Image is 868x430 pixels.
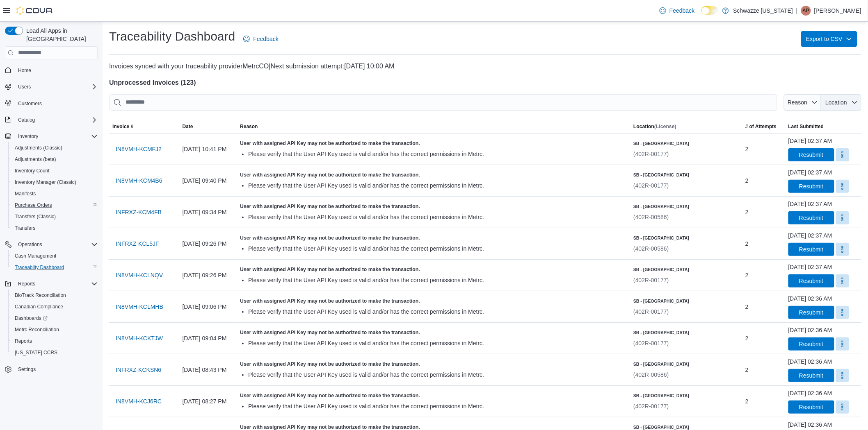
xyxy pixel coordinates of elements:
[109,78,861,88] h4: Unprocessed Invoices ( 123 )
[15,264,64,271] span: Traceabilty Dashboard
[183,123,193,130] span: Date
[179,120,237,133] button: Date
[8,199,101,211] button: Purchase Orders
[788,200,832,208] div: [DATE] 02:37 AM
[2,114,101,126] button: Catalog
[801,31,857,47] button: Export to CSV
[18,100,42,107] span: Customers
[788,243,834,256] button: Resubmit
[8,222,101,234] button: Transfers
[15,279,39,289] button: Reports
[112,235,162,252] button: INFRXZ-KCL5JF
[836,180,849,193] button: More
[633,182,669,189] span: (402R-00177)
[18,241,42,248] span: Operations
[11,189,98,199] span: Manifests
[112,362,164,378] button: INFRXZ-KCKSN6
[8,188,101,199] button: Manifests
[248,276,627,284] div: Please verify that the User API Key used is valid and/or has the correct permissions in Metrc.
[633,140,689,147] h6: SB - [GEOGRAPHIC_DATA]
[112,172,166,189] button: IN8VMH-KCM4B6
[8,142,101,154] button: Adjustments (Classic)
[15,349,57,356] span: [US_STATE] CCRS
[2,239,101,250] button: Operations
[15,131,98,141] span: Inventory
[15,98,98,109] span: Customers
[15,82,34,92] button: Users
[2,97,101,109] button: Customers
[240,298,627,304] h5: User with assigned API Key may not be authorized to make the transaction.
[633,361,689,367] h6: SB - [GEOGRAPHIC_DATA]
[788,369,834,382] button: Resubmit
[799,182,823,190] span: Resubmit
[240,329,627,336] h5: User with assigned API Key may not be authorized to make the transaction.
[633,308,669,315] span: (402R-00177)
[788,358,832,366] div: [DATE] 02:36 AM
[799,371,823,380] span: Resubmit
[806,31,852,47] span: Export to CSV
[248,213,627,221] div: Please verify that the User API Key used is valid and/or has the correct permissions in Metrc.
[11,223,39,233] a: Transfers
[179,172,237,189] div: [DATE] 09:40 PM
[788,326,832,334] div: [DATE] 02:36 AM
[11,200,98,210] span: Purchase Orders
[179,330,237,346] div: [DATE] 09:04 PM
[633,266,689,273] h6: SB - [GEOGRAPHIC_DATA]
[633,123,676,130] span: Location (License)
[11,251,98,261] span: Cash Management
[116,240,159,248] span: INFRXZ-KCL5JF
[654,124,676,129] span: (License)
[669,7,694,15] span: Feedback
[836,211,849,224] button: More
[240,235,627,241] h5: User with assigned API Key may not be authorized to make the transaction.
[116,145,162,153] span: IN8VMH-KCMFJ2
[116,177,162,185] span: IN8VMH-KCM4B6
[240,203,627,210] h5: User with assigned API Key may not be authorized to make the transaction.
[11,251,59,261] a: Cash Management
[11,177,80,187] a: Inventory Manager (Classic)
[15,202,52,208] span: Purchase Orders
[15,115,98,125] span: Catalog
[745,302,749,312] span: 2
[633,340,669,346] span: (402R-00177)
[18,133,38,140] span: Inventory
[179,299,237,315] div: [DATE] 09:06 PM
[784,94,821,111] button: Reason
[799,403,823,411] span: Resubmit
[15,65,98,75] span: Home
[179,141,237,157] div: [DATE] 10:41 PM
[112,267,166,283] button: IN8VMH-KCLNQV
[112,393,165,410] button: IN8VMH-KCJ6RC
[788,337,834,351] button: Resubmit
[271,63,345,70] span: Next submission attempt:
[799,340,823,348] span: Resubmit
[836,401,849,414] button: More
[788,148,834,161] button: Resubmit
[179,362,237,378] div: [DATE] 08:43 PM
[796,6,798,16] p: |
[8,335,101,347] button: Reports
[825,99,847,106] span: Location
[2,363,101,375] button: Settings
[11,325,98,335] span: Metrc Reconciliation
[633,203,689,210] h6: SB - [GEOGRAPHIC_DATA]
[11,154,98,164] span: Adjustments (beta)
[11,313,51,323] a: Dashboards
[8,154,101,165] button: Adjustments (beta)
[745,270,749,280] span: 2
[248,371,627,379] div: Please verify that the User API Key used is valid and/or has the correct permissions in Metrc.
[745,176,749,186] span: 2
[788,168,832,177] div: [DATE] 02:37 AM
[253,35,278,43] span: Feedback
[745,123,777,130] span: # of Attempts
[633,214,669,220] span: (402R-00586)
[15,253,56,259] span: Cash Management
[179,204,237,220] div: [DATE] 09:34 PM
[179,393,237,410] div: [DATE] 08:27 PM
[788,99,807,106] span: Reason
[248,150,627,158] div: Please verify that the User API Key used is valid and/or has the correct permissions in Metrc.
[633,245,669,252] span: (402R-00586)
[788,306,834,319] button: Resubmit
[633,277,669,283] span: (402R-00177)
